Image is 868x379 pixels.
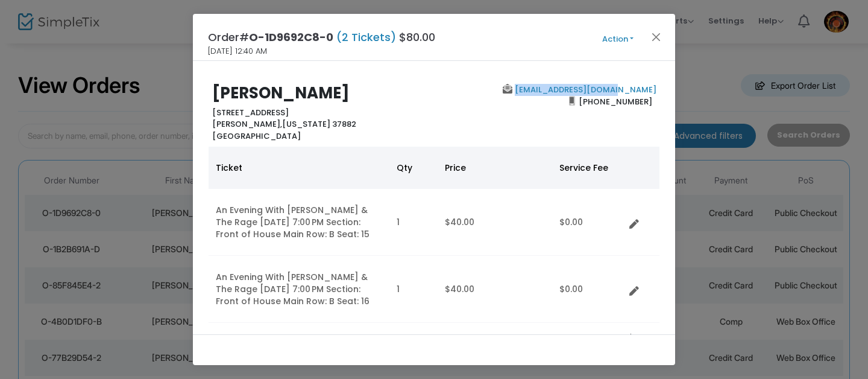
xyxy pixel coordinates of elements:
td: $0.00 [552,189,624,256]
b: [PERSON_NAME] [212,82,350,104]
button: Action [582,33,654,46]
td: An Evening With [PERSON_NAME] & The Rage [DATE] 7:00 PM Section: Front of House Main Row: B Seat: 15 [209,189,389,256]
td: An Evening With [PERSON_NAME] & The Rage [DATE] 7:00 PM Section: Front of House Main Row: B Seat: 16 [209,256,389,323]
span: (2 Tickets) [333,30,399,45]
th: Price [438,147,552,189]
span: O-1D9692C8-0 [249,30,333,45]
th: Ticket [209,147,389,189]
p: Sub total [497,331,599,343]
td: $40.00 [438,189,552,256]
p: $80.00 [611,331,656,343]
h4: Order# $80.00 [208,29,435,45]
a: [EMAIL_ADDRESS][DOMAIN_NAME] [512,84,656,95]
button: Close [649,29,664,45]
span: [PERSON_NAME], [212,118,282,130]
span: [PHONE_NUMBER] [575,92,656,111]
th: Service Fee [552,147,624,189]
th: Qty [389,147,438,189]
div: Data table [209,147,659,323]
td: $40.00 [438,256,552,323]
td: $0.00 [552,256,624,323]
td: 1 [389,256,438,323]
span: [DATE] 12:40 AM [208,45,267,57]
b: [STREET_ADDRESS] [US_STATE] 37882 [GEOGRAPHIC_DATA] [212,107,356,142]
td: 1 [389,189,438,256]
p: PAYMENT [212,331,429,345]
